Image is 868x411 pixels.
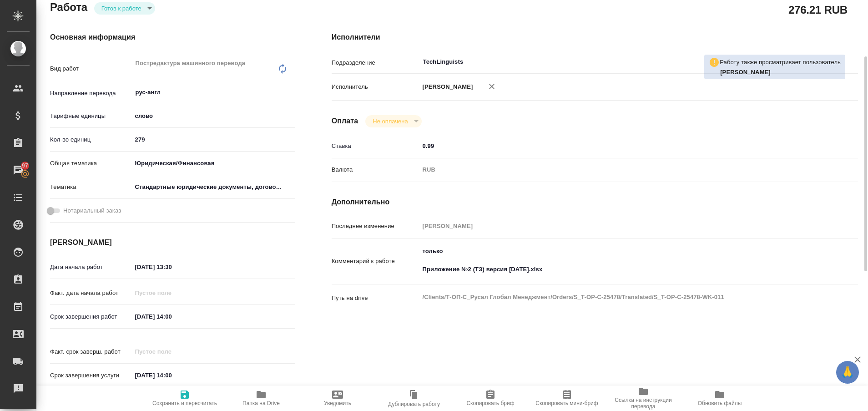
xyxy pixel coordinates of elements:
p: Направление перевода [50,89,132,98]
p: Тематика [50,183,132,192]
div: Юридическая/Финансовая [132,156,295,171]
p: [PERSON_NAME] [419,82,473,91]
span: Дублировать работу [388,401,440,407]
p: Факт. срок заверш. работ [50,347,132,356]
input: ✎ Введи что-нибудь [132,133,295,146]
button: Готов к работе [99,5,144,12]
p: Ставка [332,142,419,151]
button: Сохранить и пересчитать [146,386,223,411]
button: Не оплачена [370,117,410,125]
textarea: /Clients/Т-ОП-С_Русал Глобал Менеджмент/Orders/S_T-OP-C-25478/Translated/S_T-OP-C-25478-WK-011 [419,289,814,305]
input: Пустое поле [132,286,212,299]
p: Дата начала работ [50,263,132,272]
h2: 276.21 RUB [788,2,848,17]
button: Обновить файлы [681,386,758,411]
span: Ссылка на инструкции перевода [611,397,676,410]
h4: [PERSON_NAME] [50,237,295,248]
p: Последнее изменение [332,222,419,231]
a: 97 [2,159,34,182]
p: Валюта [332,165,419,174]
button: Скопировать мини-бриф [529,386,605,411]
button: Удалить исполнителя [482,76,502,96]
p: Тарифные единицы [50,112,132,121]
input: Пустое поле [132,345,212,358]
div: Готов к работе [365,115,421,127]
span: Обновить файлы [698,400,742,406]
span: Сохранить и пересчитать [152,400,217,406]
span: Уведомить [324,400,351,406]
p: Вид работ [50,64,132,73]
p: Общая тематика [50,159,132,168]
span: 🙏 [840,363,855,382]
p: Срок завершения услуги [50,371,132,380]
button: Ссылка на инструкции перевода [605,386,681,411]
div: Стандартные юридические документы, договоры, уставы [132,179,295,195]
button: 🙏 [836,361,859,384]
textarea: только Приложение №2 (ТЗ) версия [DATE].xlsx [419,244,814,277]
input: ✎ Введи что-нибудь [132,369,212,382]
span: Скопировать бриф [466,400,514,406]
button: Скопировать бриф [452,386,529,411]
p: Кол-во единиц [50,135,132,144]
div: Готов к работе [94,2,155,15]
p: Срок завершения работ [50,312,132,321]
input: ✎ Введи что-нибудь [132,310,212,323]
p: Авдеенко Кирилл [720,68,841,77]
b: [PERSON_NAME] [720,69,771,76]
h4: Исполнители [332,32,858,43]
input: ✎ Введи что-нибудь [132,260,212,274]
h4: Оплата [332,116,358,127]
p: Факт. дата начала работ [50,289,132,298]
span: Папка на Drive [242,400,280,406]
h4: Основная информация [50,32,295,43]
input: ✎ Введи что-нибудь [419,139,814,152]
span: Нотариальный заказ [63,206,121,215]
p: Подразделение [332,58,419,67]
span: 97 [16,161,34,170]
p: Путь на drive [332,294,419,303]
button: Дублировать работу [376,386,452,411]
button: Open [290,91,292,93]
button: Уведомить [299,386,376,411]
p: Комментарий к работе [332,257,419,266]
div: RUB [419,162,814,178]
p: Исполнитель [332,82,419,91]
button: Папка на Drive [223,386,299,411]
div: слово [132,108,295,124]
button: Open [809,61,811,63]
h4: Дополнительно [332,197,858,208]
input: Пустое поле [419,219,814,233]
span: Скопировать мини-бриф [535,400,598,406]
